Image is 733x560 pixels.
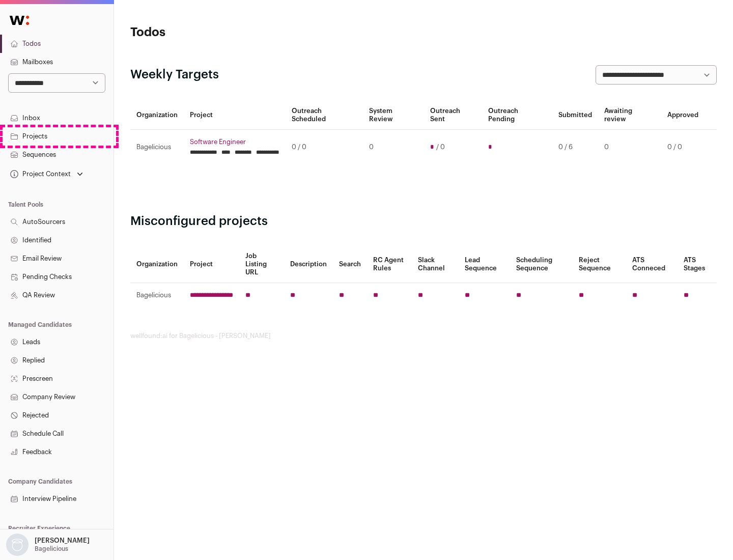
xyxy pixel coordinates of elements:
th: Reject Sequence [573,246,627,283]
th: Organization [130,101,184,130]
button: Open dropdown [4,534,92,556]
th: Organization [130,246,184,283]
th: Scheduling Sequence [510,246,573,283]
td: Bagelicious [130,130,184,165]
td: 0 / 0 [661,130,704,165]
h2: Misconfigured projects [130,213,717,230]
th: ATS Stages [678,246,717,283]
th: Lead Sequence [459,246,510,283]
img: nopic.png [6,534,29,556]
th: System Review [363,101,424,130]
th: Outreach Sent [424,101,483,130]
th: Outreach Scheduled [286,101,363,130]
th: Submitted [552,101,598,130]
th: ATS Conneced [626,246,677,283]
td: 0 [598,130,661,165]
span: / 0 [436,143,445,151]
div: Project Context [8,170,71,178]
th: Job Listing URL [239,246,284,283]
p: Bagelicious [35,545,68,553]
th: Approved [661,101,704,130]
h1: Todos [130,24,326,41]
a: Software Engineer [190,138,279,146]
th: Project [184,246,239,283]
td: 0 / 6 [552,130,598,165]
h2: Weekly Targets [130,67,219,83]
footer: wellfound:ai for Bagelicious - [PERSON_NAME] [130,332,717,340]
th: Search [333,246,367,283]
td: 0 / 0 [286,130,363,165]
td: 0 [363,130,424,165]
th: Outreach Pending [482,101,552,130]
button: Open dropdown [8,167,85,181]
th: Project [184,101,286,130]
th: Slack Channel [412,246,459,283]
td: Bagelicious [130,283,184,308]
th: Awaiting review [598,101,661,130]
p: [PERSON_NAME] [35,537,90,545]
th: Description [284,246,333,283]
img: Wellfound [4,10,35,31]
th: RC Agent Rules [367,246,411,283]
